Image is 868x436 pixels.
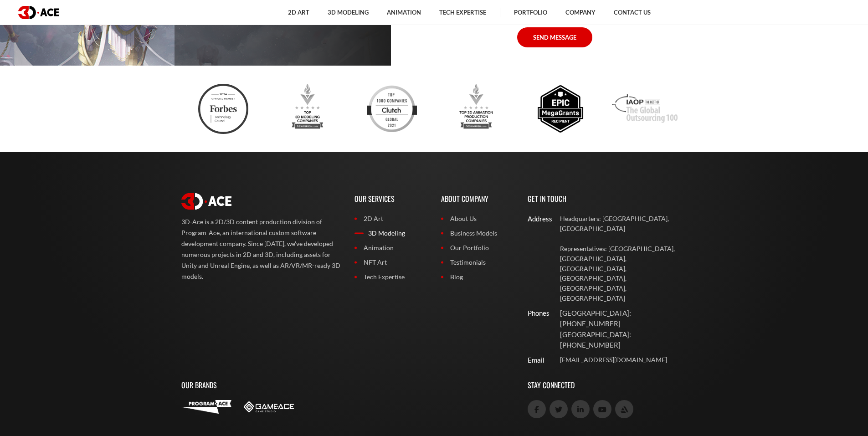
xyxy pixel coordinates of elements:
[18,6,59,19] img: logo dark
[441,272,514,282] a: Blog
[441,184,514,214] p: About Company
[181,400,231,414] img: Program-Ace
[354,243,427,253] a: Animation
[535,84,586,134] img: Epic megagrants recipient
[354,214,427,224] a: 2D Art
[612,84,678,134] img: Iaop award
[181,193,231,210] img: logo white
[441,257,514,267] a: Testimonials
[528,214,543,224] div: Address
[560,214,687,234] p: Headquarters: [GEOGRAPHIC_DATA], [GEOGRAPHIC_DATA]
[244,401,294,412] img: Game-Ace
[560,244,687,303] p: Representatives: [GEOGRAPHIC_DATA], [GEOGRAPHIC_DATA], [GEOGRAPHIC_DATA], [GEOGRAPHIC_DATA], [GEO...
[354,257,427,267] a: NFT Art
[560,355,687,365] a: [EMAIL_ADDRESS][DOMAIN_NAME]
[181,216,341,282] p: 3D-Ace is a 2D/3D content production division of Program-Ace, an international custom software de...
[367,84,417,134] img: Clutch top developers
[451,84,501,134] img: Top 3d animation production companies designrush 2023
[517,27,592,47] button: SEND MESSAGE
[441,243,514,253] a: Our Portfolio
[528,308,543,318] div: Phones
[354,184,427,214] p: Our Services
[354,228,427,238] a: 3D Modeling
[198,84,248,134] img: Ftc badge 3d ace 2024
[528,184,687,214] p: Get In Touch
[528,355,543,365] div: Email
[441,228,514,238] a: Business Models
[560,308,687,329] p: [GEOGRAPHIC_DATA]: [PHONE_NUMBER]
[282,84,333,134] img: Top 3d modeling companies designrush award 2023
[528,370,687,400] p: Stay Connected
[354,272,427,282] a: Tech Expertise
[560,214,687,303] a: Headquarters: [GEOGRAPHIC_DATA], [GEOGRAPHIC_DATA] Representatives: [GEOGRAPHIC_DATA], [GEOGRAPHI...
[181,370,514,400] p: Our Brands
[560,329,687,351] p: [GEOGRAPHIC_DATA]: [PHONE_NUMBER]
[441,214,514,224] a: About Us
